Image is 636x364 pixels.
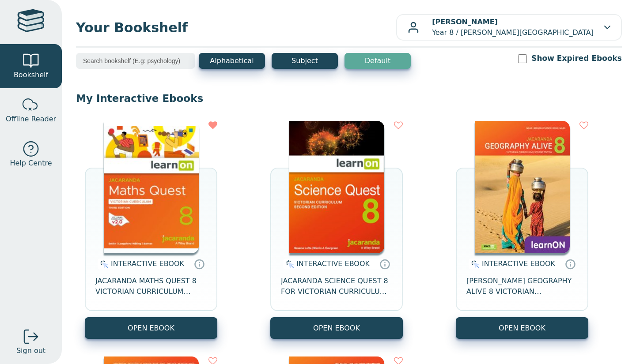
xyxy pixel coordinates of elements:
img: interactive.svg [98,259,109,270]
span: Sign out [16,345,45,356]
img: c004558a-e884-43ec-b87a-da9408141e80.jpg [104,121,199,253]
button: [PERSON_NAME]Year 8 / [PERSON_NAME][GEOGRAPHIC_DATA] [396,14,622,41]
a: Interactive eBooks are accessed online via the publisher’s portal. They contain interactive resou... [565,259,575,269]
button: Subject [272,53,338,69]
p: My Interactive Ebooks [76,92,622,105]
span: Offline Reader [6,114,56,124]
p: Year 8 / [PERSON_NAME][GEOGRAPHIC_DATA] [432,17,594,38]
span: INTERACTIVE EBOOK [482,259,555,268]
input: Search bookshelf (E.g: psychology) [76,53,195,69]
span: INTERACTIVE EBOOK [296,259,370,268]
a: Interactive eBooks are accessed online via the publisher’s portal. They contain interactive resou... [379,259,390,269]
span: JACARANDA MATHS QUEST 8 VICTORIAN CURRICULUM LEARNON EBOOK 3E [95,276,207,297]
img: 5407fe0c-7f91-e911-a97e-0272d098c78b.jpg [475,121,570,253]
span: [PERSON_NAME] GEOGRAPHY ALIVE 8 VICTORIAN CURRICULUM LEARNON EBOOK 2E [466,276,578,297]
button: OPEN EBOOK [456,317,588,339]
img: interactive.svg [283,259,294,270]
label: Show Expired Ebooks [531,53,622,64]
span: JACARANDA SCIENCE QUEST 8 FOR VICTORIAN CURRICULUM LEARNON 2E EBOOK [281,276,392,297]
b: [PERSON_NAME] [432,18,498,26]
span: Bookshelf [14,70,48,80]
button: OPEN EBOOK [85,317,217,339]
img: interactive.svg [469,259,480,270]
button: Default [344,53,411,69]
span: Your Bookshelf [76,18,396,38]
img: fffb2005-5288-ea11-a992-0272d098c78b.png [289,121,384,253]
span: Help Centre [10,158,52,169]
button: Alphabetical [199,53,265,69]
a: Interactive eBooks are accessed online via the publisher’s portal. They contain interactive resou... [194,259,204,269]
span: INTERACTIVE EBOOK [111,259,184,268]
button: OPEN EBOOK [270,317,403,339]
